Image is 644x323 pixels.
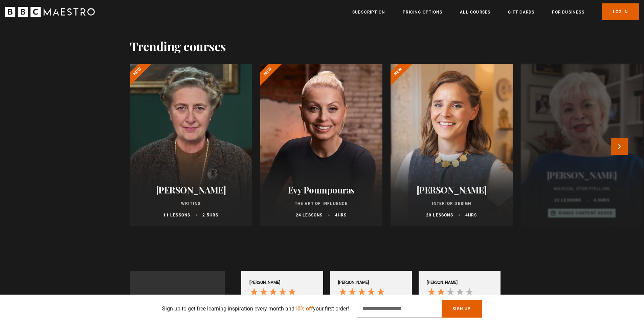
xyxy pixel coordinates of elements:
h2: Evy Poumpouras [268,185,374,195]
abbr: hrs [209,213,219,217]
div: [PERSON_NAME] [427,280,458,285]
p: Writing [138,201,244,207]
abbr: hrs [338,213,347,217]
a: Subscription [352,9,385,16]
div: 5 Stars [249,287,298,298]
p: 4.5 [594,197,609,203]
button: Sign Up [442,300,482,318]
a: Gift Cards [508,9,534,16]
span: 10% off [294,305,313,312]
a: Log In [602,3,639,20]
p: 24 lessons [296,212,323,218]
a: [PERSON_NAME] Magical Storytelling 22 lessons 4.5hrs Bonus content added [521,64,643,226]
p: Sign up to get free learning inspiration every month and your first order! [162,305,349,313]
p: 22 lessons [554,197,581,203]
div: 5 Stars [338,287,387,298]
a: [PERSON_NAME] Interior Design 20 lessons 4hrs New [391,64,513,226]
div: [PERSON_NAME] [249,280,280,285]
p: 2.5 [202,212,218,218]
svg: BBC Maestro [5,7,95,17]
p: 11 lessons [163,212,190,218]
abbr: hrs [468,213,477,217]
div: [PERSON_NAME] [338,280,369,285]
a: For business [552,9,584,16]
abbr: hrs [600,198,609,203]
p: Bonus content added [559,210,613,216]
h2: [PERSON_NAME] [529,170,635,180]
h2: Trending courses [130,39,226,53]
nav: Primary [352,3,639,20]
p: The Art of Influence [268,201,374,207]
p: 20 lessons [426,212,453,218]
a: All Courses [460,9,490,16]
p: Magical Storytelling [529,186,635,192]
p: Interior Design [399,201,505,207]
p: 4 [335,212,347,218]
h2: [PERSON_NAME] [399,185,505,195]
a: [PERSON_NAME] Writing 11 lessons 2.5hrs New [130,64,252,226]
a: Evy Poumpouras The Art of Influence 24 lessons 4hrs New [260,64,382,226]
h2: [PERSON_NAME] [138,185,244,195]
div: 2 Stars [427,287,476,298]
p: 4 [465,212,477,218]
a: Pricing Options [403,9,442,16]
